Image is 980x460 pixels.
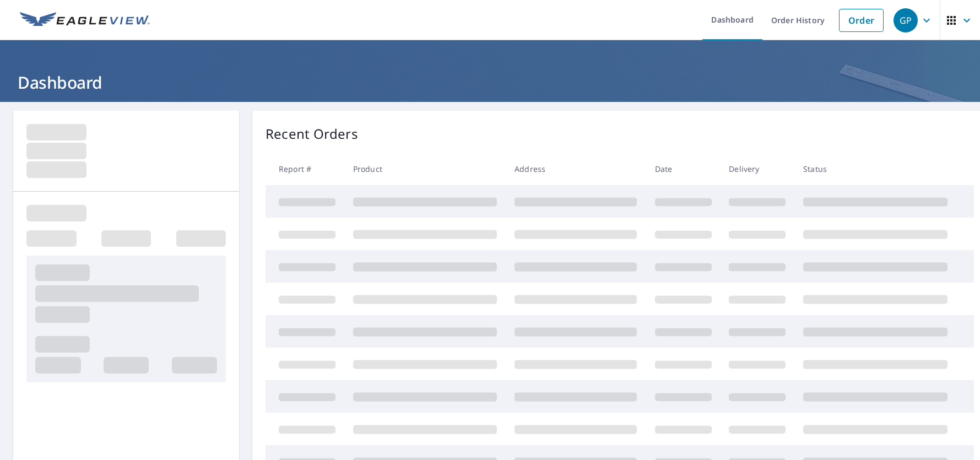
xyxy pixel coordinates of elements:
a: Order [839,9,884,32]
th: Product [344,153,506,185]
th: Date [646,153,721,185]
th: Address [506,153,646,185]
th: Report # [266,153,344,185]
img: EV Logo [20,12,150,29]
th: Delivery [720,153,794,185]
h1: Dashboard [13,71,967,94]
div: GP [894,8,918,33]
p: Recent Orders [266,124,358,144]
th: Status [794,153,956,185]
